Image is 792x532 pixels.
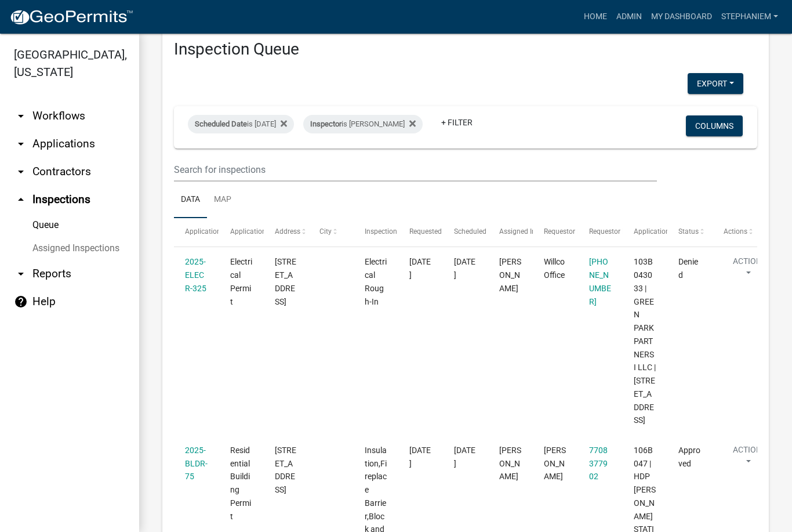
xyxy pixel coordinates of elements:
span: Requestor Name [544,227,596,236]
i: arrow_drop_down [14,267,28,281]
datatable-header-cell: Requestor Name [533,218,577,246]
a: Map [207,182,238,219]
button: Action [724,255,771,284]
datatable-header-cell: Inspection Type [354,218,398,246]
span: Michele Rivera [499,446,521,482]
div: is [PERSON_NAME] [303,115,423,133]
datatable-header-cell: Application Type [219,218,263,246]
a: 2025-ELECR-325 [185,257,206,293]
h3: Inspection Queue [174,39,757,59]
i: help [14,295,28,309]
span: Application Type [230,227,283,236]
datatable-header-cell: Assigned Inspector [488,218,533,246]
span: 07/02/2025 [409,446,431,468]
span: Inspection Type [365,227,414,236]
button: Action [724,444,771,473]
span: Electrical Rough-In [365,257,387,306]
span: 07/02/2025 [409,257,431,280]
span: Denied [678,257,698,280]
button: Export [688,73,743,94]
a: Admin [612,6,646,28]
span: Status [678,227,699,236]
span: Michele Rivera [499,257,521,293]
span: Application Description [634,227,707,236]
span: Willco Office [544,257,565,280]
div: [DATE] [454,255,477,282]
input: Search for inspections [174,158,657,182]
a: [PHONE_NUMBER] [589,257,611,306]
i: arrow_drop_down [14,165,28,179]
a: StephanieM [717,6,783,28]
span: Actions [724,227,747,236]
span: Electrical Permit [230,257,252,306]
a: My Dashboard [646,6,717,28]
a: 7708377902 [589,446,608,482]
span: 225 EAGLES WAY [275,257,296,306]
span: 124 CREEKSIDE RD [275,446,296,494]
datatable-header-cell: Requested Date [398,218,443,246]
span: 770-761-8379 [589,257,611,306]
datatable-header-cell: Application [174,218,219,246]
span: Scheduled Date [195,120,247,128]
datatable-header-cell: Scheduled Time [443,218,488,246]
button: Columns [686,115,743,136]
datatable-header-cell: Requestor Phone [577,218,622,246]
datatable-header-cell: Status [667,218,712,246]
a: Data [174,182,207,219]
span: Address [275,227,300,236]
span: Jamaul White [544,446,566,482]
datatable-header-cell: Application Description [623,218,667,246]
a: + Filter [432,112,482,133]
a: Home [579,6,612,28]
i: arrow_drop_down [14,137,28,151]
span: Requested Date [409,227,458,236]
span: Approved [678,446,700,468]
datatable-header-cell: Actions [713,218,757,246]
span: Inspector [310,120,341,128]
span: 103B043033 | GREEN PARK PARTNERS I LLC | 225 EAGLES WAY [634,257,656,425]
div: is [DATE] [188,115,294,133]
datatable-header-cell: City [308,218,353,246]
div: [DATE] [454,444,477,471]
span: Residential Building Permit [230,446,251,521]
span: City [319,227,332,236]
i: arrow_drop_up [14,193,28,207]
datatable-header-cell: Address [264,218,308,246]
i: arrow_drop_down [14,109,28,123]
a: 2025-BLDR-75 [185,446,208,482]
span: Application [185,227,221,236]
span: Assigned Inspector [499,227,559,236]
span: Scheduled Time [454,227,504,236]
span: Requestor Phone [589,227,642,236]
